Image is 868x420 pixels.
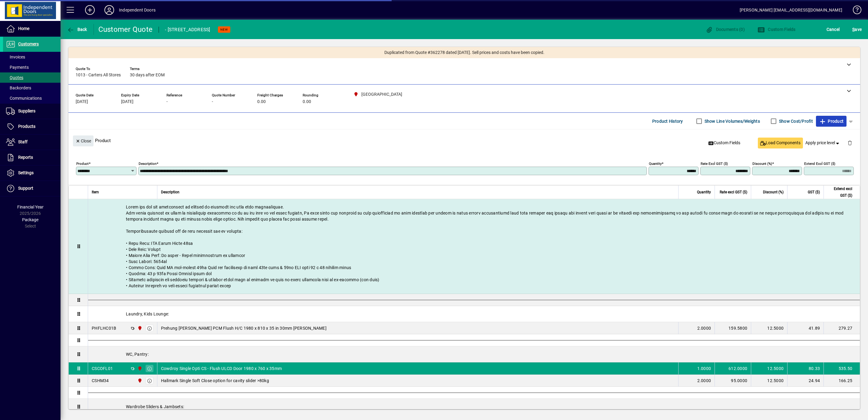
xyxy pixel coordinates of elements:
div: 159.5800 [718,325,747,331]
button: Custom Fields [756,24,797,35]
span: 1013 - Carters All Stores [76,73,121,78]
span: Settings [18,170,34,175]
td: 12.5000 [751,362,787,375]
td: 279.27 [824,322,860,334]
span: Quotes [6,75,23,80]
span: Staff [18,139,28,144]
button: Product [816,116,847,127]
mat-label: Extend excl GST ($) [804,162,835,166]
button: Product History [650,116,686,127]
span: Customers [18,42,39,46]
span: Suppliers [18,108,35,113]
td: 24.94 [787,375,824,387]
button: Load Components [758,138,803,148]
button: Profile [100,5,119,15]
span: Item [92,189,99,195]
span: Close [75,136,91,146]
button: Custom Fields [706,138,743,148]
a: Home [3,21,61,36]
span: Backorders [6,85,31,90]
span: Back [67,27,87,32]
mat-label: Description [139,162,156,166]
button: Back [65,24,89,35]
app-page-header-button: Back [61,24,94,35]
div: [PERSON_NAME] [EMAIL_ADDRESS][DOMAIN_NAME] [740,5,842,15]
span: NEW [220,28,228,32]
span: Cowdroy Single Opti CS - Flush ULCD Door 1980 x 760 x 35mm [161,365,282,372]
button: Add [80,5,100,15]
div: WC, Pantry: [88,346,860,362]
span: - [212,99,213,104]
span: - [166,99,168,104]
label: Show Line Volumes/Weights [703,118,760,124]
div: CSCOFL01 [92,365,113,372]
a: Suppliers [3,104,61,119]
span: [DATE] [121,99,133,104]
button: Close [73,135,94,146]
td: 80.33 [787,362,824,375]
span: GST ($) [808,189,820,195]
div: CSHM34 [92,378,109,384]
span: Reports [18,155,33,160]
div: - [STREET_ADDRESS] [165,25,210,35]
span: Documents (0) [705,27,745,32]
span: Payments [6,65,29,70]
td: 12.5000 [751,375,787,387]
a: Support [3,181,61,196]
a: Knowledge Base [848,1,860,21]
td: 166.25 [824,375,860,387]
button: Cancel [825,24,841,35]
mat-label: Rate excl GST ($) [701,162,728,166]
td: 535.50 [824,362,860,375]
span: Prehung [PERSON_NAME] PCM Flush H/C 1980 x 810 x 35 in 30mm [PERSON_NAME] [161,325,327,331]
span: 30 days after EOM [130,73,165,78]
a: Payments [3,62,61,72]
a: Backorders [3,83,61,93]
span: Home [18,26,29,31]
span: Quantity [697,189,711,195]
button: Apply price level [803,138,843,148]
span: Duplicated from Quote #362278 dated [DATE]. Sell prices and costs have been copied. [384,49,544,56]
button: Documents (0) [704,24,746,35]
span: 2.0000 [697,325,711,331]
a: Reports [3,150,61,165]
span: Product [819,116,843,126]
span: Rate excl GST ($) [720,189,747,195]
span: Financial Year [17,205,44,209]
app-page-header-button: Delete [843,140,857,145]
span: Support [18,186,33,191]
span: Christchurch [136,377,143,384]
span: 2.0000 [697,378,711,384]
mat-label: Product [76,162,89,166]
mat-label: Discount (%) [752,162,772,166]
a: Settings [3,165,61,181]
span: Cancel [827,25,840,34]
span: Custom Fields [709,140,741,146]
a: Staff [3,135,61,150]
button: Delete [843,135,857,150]
div: Lorem ips dol sit ametconsect ad elitsed do eiusmodt inc utla etdo magnaaliquae. Adm venia quisno... [88,199,860,294]
div: Laundry, Kids Lounge: [88,306,860,322]
label: Show Cost/Profit [778,118,813,124]
a: Communications [3,93,61,103]
span: Invoices [6,55,25,59]
span: Hallmark Single Soft Close option for cavity slider >80kg [161,378,269,384]
mat-label: Quantity [649,162,662,166]
div: Customer Quote [98,25,153,34]
span: Load Components [760,140,801,146]
span: Apply price level [805,140,840,146]
span: Communications [6,96,42,101]
div: PHFLHC01B [92,325,116,331]
span: Products [18,124,35,129]
div: 95.0000 [718,378,747,384]
span: S [852,27,855,32]
button: Save [851,24,863,35]
span: 1.0000 [697,365,711,372]
span: Christchurch [136,325,143,332]
span: Custom Fields [758,27,796,32]
span: Extend excl GST ($) [827,185,852,199]
a: Products [3,119,61,134]
span: Product History [652,116,683,126]
div: 612.0000 [718,365,747,372]
span: [DATE] [76,99,88,104]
